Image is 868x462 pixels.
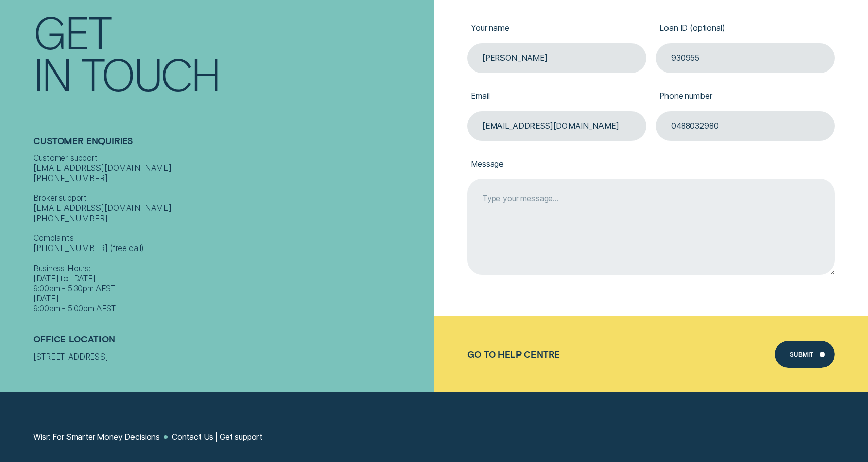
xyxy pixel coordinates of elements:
div: Touch [81,53,219,95]
div: In [33,53,71,95]
a: Contact Us | Get support [172,432,262,442]
h1: Get In Touch [33,11,429,95]
a: Go to Help Centre [467,349,560,360]
h2: Customer Enquiries [33,135,429,153]
a: Wisr: For Smarter Money Decisions [33,432,160,442]
label: Email [467,83,646,111]
label: Message [467,151,834,179]
h2: Office Location [33,334,429,351]
div: Get [33,11,110,53]
div: Customer support [EMAIL_ADDRESS][DOMAIN_NAME] [PHONE_NUMBER] Broker support [EMAIL_ADDRESS][DOMAI... [33,153,429,314]
label: Your name [467,15,646,43]
label: Loan ID (optional) [656,15,834,43]
div: [STREET_ADDRESS] [33,352,429,362]
button: Submit [775,341,835,368]
label: Phone number [656,83,834,111]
